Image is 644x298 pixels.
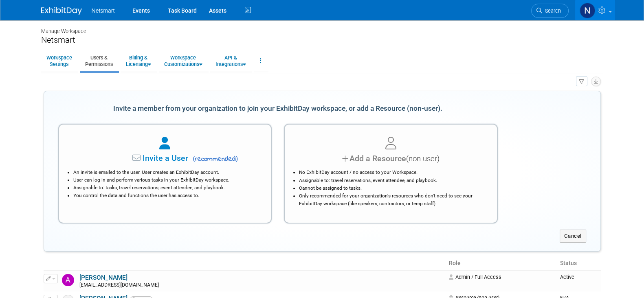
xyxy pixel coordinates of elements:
li: Cannot be assigned to tasks. [299,184,487,192]
button: Cancel [560,230,586,243]
span: ) [236,155,238,162]
th: Status [557,256,600,270]
li: Assignable to: tasks, travel reservations, event attendee, and playbook. [73,184,261,192]
li: An invite is emailed to the user. User creates an ExhibitDay account. [73,169,261,176]
img: Nina Finn [580,3,595,18]
div: Manage Workspace [41,20,603,35]
th: Role [446,256,557,270]
li: User can log in and perform various tasks in your ExhibitDay workspace. [73,176,261,184]
img: Abby Tibbles [62,274,74,286]
span: (non-user) [406,154,440,163]
a: WorkspaceCustomizations [159,51,208,71]
a: Users &Permissions [80,51,118,71]
div: Invite a member from your organization to join your ExhibitDay workspace, or add a Resource (non-... [58,100,498,118]
span: Netsmart [92,7,115,14]
a: Search [531,4,569,18]
a: API &Integrations [210,51,251,71]
a: Billing &Licensing [121,51,156,71]
div: Netsmart [41,35,603,45]
a: [PERSON_NAME] [79,274,127,281]
span: ( [193,155,195,162]
li: Assignable to: travel reservations, event attendee, and playbook. [299,177,487,184]
span: Active [560,274,574,280]
div: [EMAIL_ADDRESS][DOMAIN_NAME] [79,282,444,289]
li: You control the data and functions the user has access to. [73,192,261,199]
span: Search [542,8,561,14]
a: WorkspaceSettings [41,51,77,71]
div: Add a Resource [295,153,487,164]
span: Admin / Full Access [449,274,501,280]
li: Only recommended for your organization's resources who don't need to see your ExhibitDay workspac... [299,192,487,208]
span: Invite a User [92,153,188,163]
img: ExhibitDay [41,7,82,15]
span: recommended [190,154,238,164]
li: No ExhibitDay account / no access to your Workspace. [299,169,487,176]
